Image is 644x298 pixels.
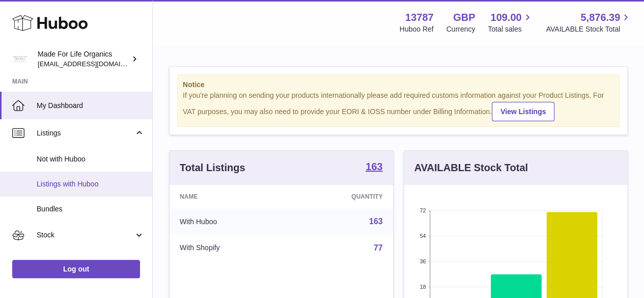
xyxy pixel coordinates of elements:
span: Total sales [488,24,533,34]
span: 109.00 [490,11,521,24]
a: View Listings [492,102,554,121]
th: Name [170,185,290,208]
span: Not with Huboo [37,154,145,164]
text: 36 [419,258,426,264]
span: Listings [37,128,134,138]
div: If you're planning on sending your products internationally please add required customs informati... [183,91,614,121]
span: Bundles [37,204,145,214]
span: My Dashboard [37,101,145,111]
h3: AVAILABLE Stock Total [414,161,528,175]
span: [EMAIL_ADDRESS][DOMAIN_NAME] [38,60,150,68]
div: Huboo Ref [400,24,434,34]
a: 163 [366,161,382,174]
span: Listings with Huboo [37,179,145,189]
a: 77 [374,243,383,252]
a: 163 [369,217,383,226]
h3: Total Listings [180,161,245,175]
a: 5,876.39 AVAILABLE Stock Total [546,11,632,34]
text: 72 [419,207,426,213]
a: Log out [12,260,140,278]
strong: 13787 [405,11,434,24]
th: Quantity [290,185,393,208]
text: 54 [419,233,426,239]
div: Made For Life Organics [38,49,129,69]
div: Currency [446,24,475,34]
strong: 163 [366,161,382,172]
span: Stock [37,230,134,240]
strong: Notice [183,80,614,90]
strong: GBP [453,11,475,24]
img: internalAdmin-13787@internal.huboo.com [12,51,27,67]
text: 18 [419,284,426,290]
td: With Huboo [170,208,290,235]
span: 5,876.39 [580,11,620,24]
a: 109.00 Total sales [488,11,533,34]
span: AVAILABLE Stock Total [546,24,632,34]
td: With Shopify [170,235,290,261]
